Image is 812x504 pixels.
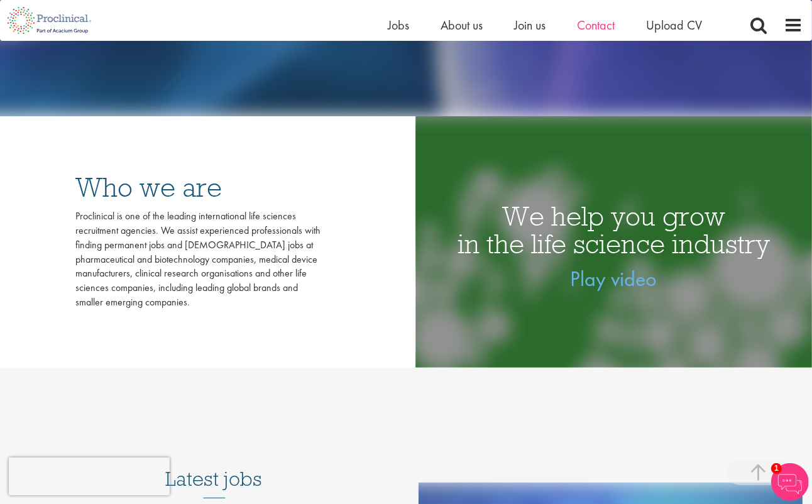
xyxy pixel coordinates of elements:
h1: We help you grow in the life science industry [415,202,812,258]
div: Proclinical is one of the leading international life sciences recruitment agencies. We assist exp... [76,210,321,310]
span: 1 [771,463,782,474]
img: Chatbot [771,463,809,501]
h3: Latest jobs [166,437,263,498]
a: About us [441,17,483,33]
iframe: reCAPTCHA [9,457,170,495]
a: Jobs [388,17,409,33]
a: Play video [571,265,657,292]
a: Upload CV [646,17,702,33]
a: Join us [514,17,546,33]
a: Contact [577,17,615,33]
h3: Who we are [76,174,321,202]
